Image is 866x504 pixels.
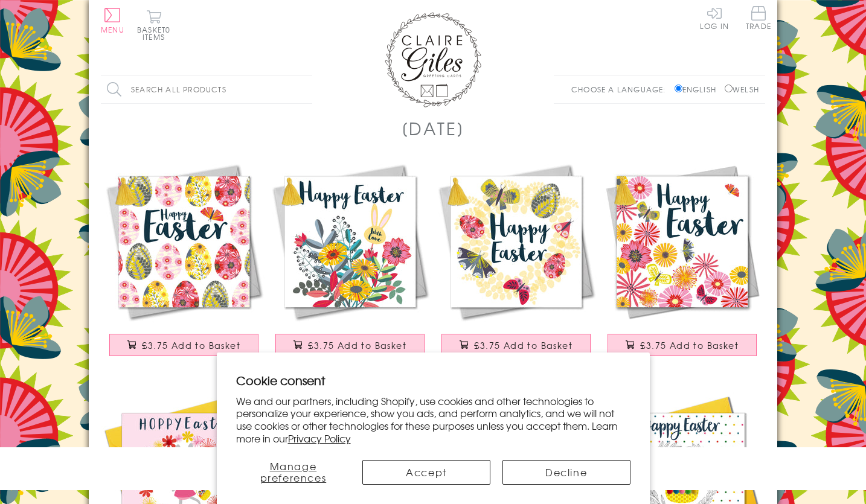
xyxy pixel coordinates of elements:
span: 0 items [143,24,170,42]
button: Menu [101,8,124,33]
button: Manage preferences [236,460,350,485]
span: £3.75 Add to Basket [308,339,406,351]
button: £3.75 Add to Basket [109,334,259,356]
a: Trade [746,6,771,32]
img: Easter Card, Tumbling Flowers, Happy Easter, Embellished with a colourful tassel [599,159,765,325]
a: Easter Card, Bouquet, Happy Easter, Embellished with a colourful tassel £3.75 Add to Basket [267,159,433,368]
input: Search all products [101,76,312,103]
span: £3.75 Add to Basket [474,339,573,351]
label: Welsh [725,84,759,95]
button: Decline [502,460,630,485]
label: English [675,84,722,95]
p: We and our partners, including Shopify, use cookies and other technologies to personalize your ex... [236,395,630,445]
input: Search [300,76,312,103]
span: Manage preferences [260,459,327,485]
img: Easter Greeting Card, Butterflies & Eggs, Embellished with a colourful tassel [433,159,599,325]
button: £3.75 Add to Basket [441,334,591,356]
span: Menu [101,24,124,35]
button: Basket0 items [137,10,170,40]
img: Claire Giles Greetings Cards [385,12,481,107]
img: Easter Card, Bouquet, Happy Easter, Embellished with a colourful tassel [267,159,433,325]
span: £3.75 Add to Basket [640,339,739,351]
button: £3.75 Add to Basket [608,334,757,356]
a: Easter Greeting Card, Butterflies & Eggs, Embellished with a colourful tassel £3.75 Add to Basket [433,159,599,368]
h1: [DATE] [402,116,465,141]
p: Choose a language: [571,84,672,95]
a: Log In [700,6,729,30]
a: Easter Card, Rows of Eggs, Happy Easter, Embellished with a colourful tassel £3.75 Add to Basket [101,159,267,368]
input: English [675,85,682,92]
span: £3.75 Add to Basket [142,339,240,351]
input: Welsh [725,85,733,92]
button: Accept [362,460,490,485]
a: Easter Card, Tumbling Flowers, Happy Easter, Embellished with a colourful tassel £3.75 Add to Basket [599,159,765,368]
button: £3.75 Add to Basket [275,334,425,356]
span: Trade [746,6,771,30]
h2: Cookie consent [236,372,630,389]
a: Privacy Policy [288,431,351,445]
img: Easter Card, Rows of Eggs, Happy Easter, Embellished with a colourful tassel [101,159,267,325]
